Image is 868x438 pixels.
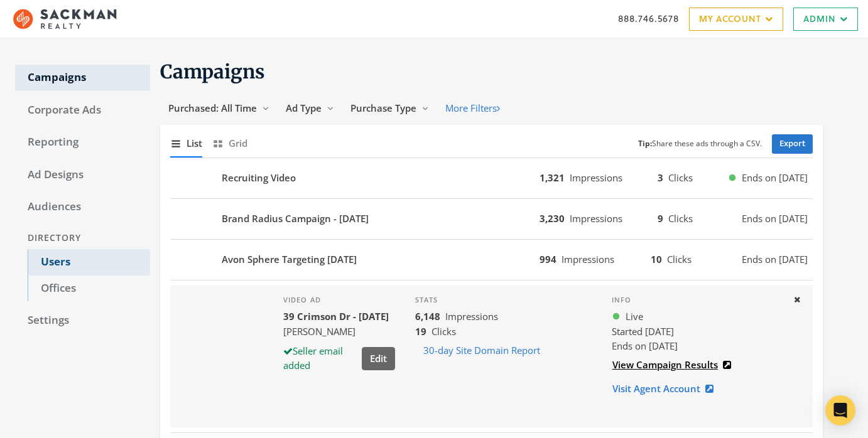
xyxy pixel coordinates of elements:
[612,324,783,339] div: Started [DATE]
[160,97,278,120] button: Purchased: All Time
[561,253,614,265] span: Impressions
[431,325,456,338] span: Clicks
[612,296,783,304] h4: Info
[415,310,440,323] b: 6,148
[612,339,678,352] span: Ends on [DATE]
[10,3,119,35] img: Adwerx
[445,310,498,323] span: Impressions
[15,65,150,91] a: Campaigns
[342,97,437,120] button: Purchase Type
[626,309,643,324] span: Live
[667,253,692,265] span: Clicks
[15,307,150,334] a: Settings
[170,130,202,157] button: List
[15,194,150,220] a: Audiences
[28,275,150,302] a: Offices
[15,129,150,156] a: Reporting
[540,253,556,265] b: 994
[570,212,622,225] span: Impressions
[772,134,813,154] a: Export
[170,245,813,275] button: Avon Sphere Targeting [DATE]994Impressions10ClicksEnds on [DATE]
[742,211,808,226] span: Ends on [DATE]
[187,136,202,151] span: List
[638,138,762,150] small: Share these ads through a CSV.
[283,296,395,304] h4: Video Ad
[283,310,389,323] b: 39 Crimson Dr - [DATE]
[658,212,663,225] b: 9
[222,252,357,267] b: Avon Sphere Targeting [DATE]
[618,12,679,25] a: 888.746.5678
[415,325,426,338] b: 19
[283,324,395,339] div: [PERSON_NAME]
[415,339,548,362] button: 30-day Site Domain Report
[570,171,622,184] span: Impressions
[15,97,150,124] a: Corporate Ads
[689,8,783,31] a: My Account
[638,138,652,149] b: Tip:
[15,162,150,188] a: Ad Designs
[742,171,808,185] span: Ends on [DATE]
[658,171,663,184] b: 3
[170,204,813,234] button: Brand Radius Campaign - [DATE]3,230Impressions9ClicksEnds on [DATE]
[350,102,416,114] span: Purchase Type
[222,211,369,226] b: Brand Radius Campaign - [DATE]
[437,97,508,120] button: More Filters
[612,377,722,400] a: Visit Agent Account
[222,171,296,185] b: Recruiting Video
[742,252,808,267] span: Ends on [DATE]
[286,102,322,114] span: Ad Type
[540,171,565,184] b: 1,321
[668,171,693,184] span: Clicks
[229,136,247,151] span: Grid
[212,130,247,157] button: Grid
[15,227,150,250] div: Directory
[415,296,592,304] h4: Stats
[793,8,858,31] a: Admin
[168,102,257,114] span: Purchased: All Time
[668,212,693,225] span: Clicks
[278,97,342,120] button: Ad Type
[825,395,855,425] div: Open Intercom Messenger
[170,163,813,193] button: Recruiting Video1,321Impressions3ClicksEnds on [DATE]
[160,60,265,83] span: Campaigns
[540,212,565,225] b: 3,230
[651,253,662,265] b: 10
[362,347,395,370] button: Edit
[28,249,150,275] a: Users
[283,344,357,373] div: Seller email added
[612,353,739,377] a: View Campaign Results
